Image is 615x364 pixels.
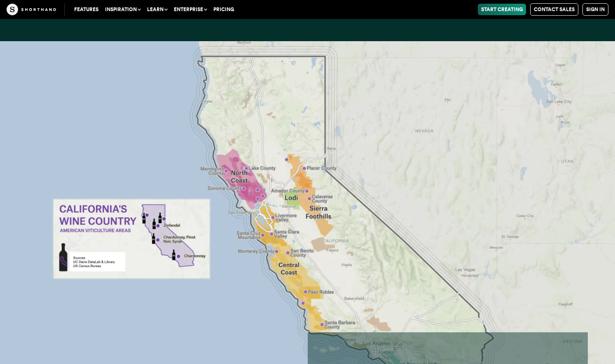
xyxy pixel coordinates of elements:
a: Contact Sales [530,3,578,16]
a: Features [71,4,102,15]
img: The Craft [7,4,56,15]
button: Inspiration [102,4,144,15]
button: Enterprise [171,4,210,15]
button: Learn [144,4,171,15]
a: Pricing [210,4,237,15]
a: Sign in [582,3,608,16]
a: Start Creating [478,4,526,15]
